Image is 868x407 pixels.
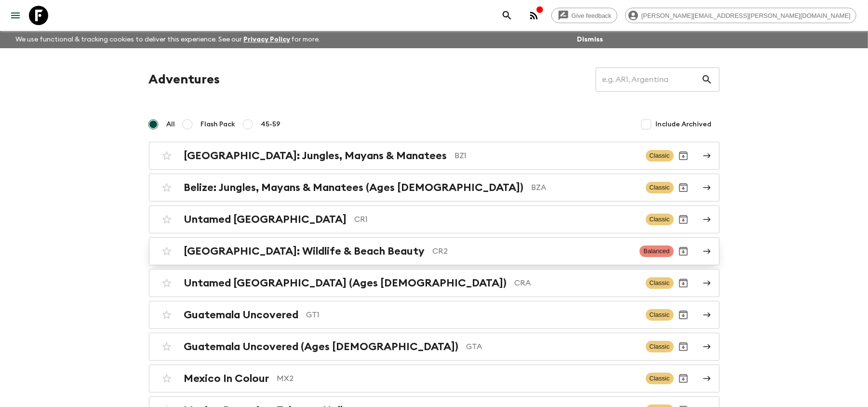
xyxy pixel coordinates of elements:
[574,33,605,46] button: Dismiss
[12,31,324,48] p: We use functional & tracking cookies to deliver this experience. See our for more.
[640,245,673,257] span: Balanced
[646,214,674,225] span: Classic
[184,340,459,353] h2: Guatemala Uncovered (Ages [DEMOGRAPHIC_DATA])
[184,277,507,289] h2: Untamed [GEOGRAPHIC_DATA] (Ages [DEMOGRAPHIC_DATA])
[149,269,720,297] a: Untamed [GEOGRAPHIC_DATA] (Ages [DEMOGRAPHIC_DATA])CRAClassicArchive
[656,120,712,129] span: Include Archived
[674,369,693,388] button: Archive
[149,142,720,170] a: [GEOGRAPHIC_DATA]: Jungles, Mayans & ManateesBZ1ClassicArchive
[149,333,720,361] a: Guatemala Uncovered (Ages [DEMOGRAPHIC_DATA])GTAClassicArchive
[455,150,638,162] p: BZ1
[674,242,693,261] button: Archive
[467,341,638,353] p: GTA
[674,178,693,197] button: Archive
[625,8,856,23] div: [PERSON_NAME][EMAIL_ADDRESS][PERSON_NAME][DOMAIN_NAME]
[674,146,693,165] button: Archive
[149,301,720,329] a: Guatemala UncoveredGT1ClassicArchive
[433,245,632,257] p: CR2
[515,277,638,289] p: CRA
[355,214,638,225] p: CR1
[674,337,693,356] button: Archive
[167,120,175,129] span: All
[149,365,720,393] a: Mexico In ColourMX2ClassicArchive
[674,305,693,325] button: Archive
[646,309,674,321] span: Classic
[646,277,674,289] span: Classic
[184,309,299,321] h2: Guatemala Uncovered
[243,36,290,43] a: Privacy Policy
[674,273,693,293] button: Archive
[149,174,720,202] a: Belize: Jungles, Mayans & Manatees (Ages [DEMOGRAPHIC_DATA])BZAClassicArchive
[277,373,638,384] p: MX2
[184,149,447,162] h2: [GEOGRAPHIC_DATA]: Jungles, Mayans & Manatees
[184,181,524,194] h2: Belize: Jungles, Mayans & Manatees (Ages [DEMOGRAPHIC_DATA])
[636,12,856,19] span: [PERSON_NAME][EMAIL_ADDRESS][PERSON_NAME][DOMAIN_NAME]
[646,150,674,162] span: Classic
[566,12,617,19] span: Give feedback
[184,245,425,258] h2: [GEOGRAPHIC_DATA]: Wildlife & Beach Beauty
[184,213,347,226] h2: Untamed [GEOGRAPHIC_DATA]
[674,210,693,229] button: Archive
[307,309,638,321] p: GT1
[551,8,617,23] a: Give feedback
[596,66,701,93] input: e.g. AR1, Argentina
[646,182,674,193] span: Classic
[6,6,25,25] button: menu
[646,341,674,353] span: Classic
[532,182,638,193] p: BZA
[261,120,281,129] span: 45-59
[149,237,720,265] a: [GEOGRAPHIC_DATA]: Wildlife & Beach BeautyCR2BalancedArchive
[184,372,269,385] h2: Mexico In Colour
[201,120,236,129] span: Flash Pack
[149,205,720,233] a: Untamed [GEOGRAPHIC_DATA]CR1ClassicArchive
[646,373,674,384] span: Classic
[149,70,220,89] h1: Adventures
[497,6,517,25] button: search adventures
